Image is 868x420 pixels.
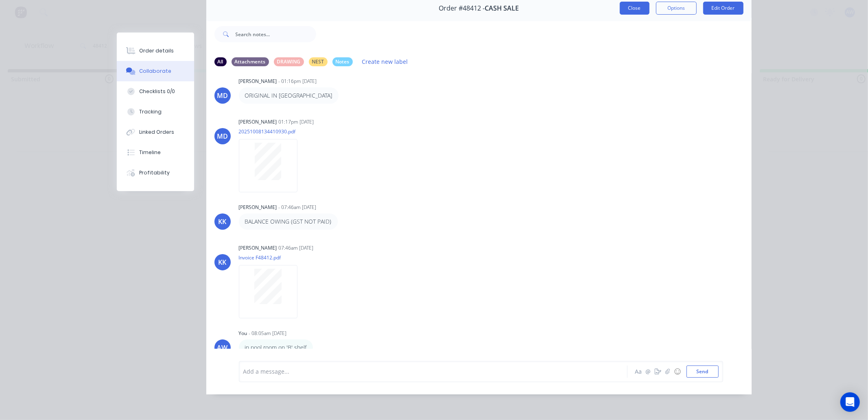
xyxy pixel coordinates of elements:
[117,122,194,142] button: Linked Orders
[279,78,317,85] div: - 01:16pm [DATE]
[219,217,227,226] div: KK
[117,81,194,102] button: Checklists 0/0
[139,108,162,115] div: Tracking
[239,204,277,211] div: [PERSON_NAME]
[840,392,860,412] div: Open Intercom Messenger
[217,131,228,141] div: MD
[217,343,228,353] div: AW
[274,57,304,66] div: DRAWING
[279,204,317,211] div: - 07:46am [DATE]
[643,367,653,376] button: @
[239,244,277,252] div: [PERSON_NAME]
[117,41,194,61] button: Order details
[620,2,649,15] button: Close
[279,118,314,126] div: 01:17pm [DATE]
[139,88,175,95] div: Checklists 0/0
[139,128,174,136] div: Linked Orders
[279,244,314,252] div: 07:46am [DATE]
[117,163,194,183] button: Profitability
[309,57,328,66] div: NEST
[232,57,269,66] div: Attachments
[485,4,519,12] span: CASH SALE
[139,169,170,176] div: Profitability
[219,257,227,267] div: KK
[117,142,194,163] button: Timeline
[117,102,194,122] button: Tracking
[214,57,227,66] div: All
[245,218,332,226] p: BALANCE OWING (GST NOT PAID)
[245,91,332,100] p: ORIGINAL IN [GEOGRAPHIC_DATA]
[139,149,161,156] div: Timeline
[358,56,412,67] button: Create new label
[439,4,485,12] span: Order #48412 -
[239,78,277,85] div: [PERSON_NAME]
[332,57,353,66] div: Notes
[236,26,316,42] input: Search notes...
[117,61,194,81] button: Collaborate
[239,118,277,126] div: [PERSON_NAME]
[673,367,682,376] button: ☺
[249,330,287,337] div: - 08:05am [DATE]
[239,128,306,135] p: 20251008134410930.pdf
[217,91,228,100] div: MD
[634,367,643,376] button: Aa
[687,366,719,378] button: Send
[703,2,743,15] button: Edit Order
[245,344,307,352] p: in pool room on 'B' shelf
[239,254,306,261] p: Invoice F48412.pdf
[139,47,174,54] div: Order details
[239,330,247,337] div: You
[139,67,171,75] div: Collaborate
[656,2,697,15] button: Options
